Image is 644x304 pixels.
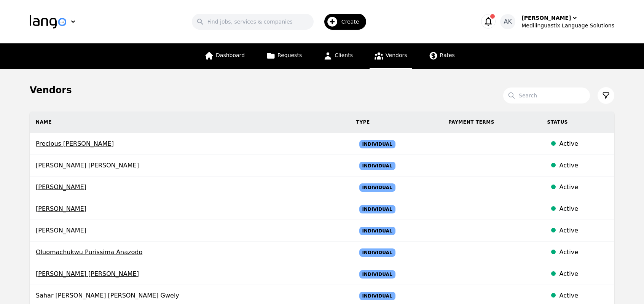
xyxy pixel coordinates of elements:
div: Active [560,291,608,300]
th: Status [541,111,614,133]
span: [PERSON_NAME] [36,226,344,235]
span: Individual [359,162,395,170]
th: Name [30,111,350,133]
span: Individual [359,227,395,235]
span: AK [504,17,512,26]
span: Precious [PERSON_NAME] [36,139,344,148]
div: Medilinguastix Language Solutions [521,22,614,29]
input: Search [503,88,590,103]
a: Requests [261,43,306,69]
span: Vendors [386,52,407,58]
div: Active [560,248,608,257]
th: Payment Terms [442,111,541,133]
a: Vendors [370,43,411,69]
span: Requests [277,52,302,58]
a: Clients [319,43,357,69]
span: Individual [359,140,395,148]
span: Individual [359,183,395,192]
span: Oluomachukwu Purissima Anazodo [36,248,344,257]
span: Sahar [PERSON_NAME] [PERSON_NAME] Gwely [36,291,344,300]
a: Rates [424,43,459,69]
div: Active [560,183,608,192]
span: Individual [359,292,395,300]
span: [PERSON_NAME] [PERSON_NAME] [36,269,344,279]
img: Logo [30,15,66,29]
div: Active [560,161,608,170]
button: Create [314,11,371,33]
span: Individual [359,248,395,257]
div: Active [560,226,608,235]
span: [PERSON_NAME] [36,204,344,213]
span: [PERSON_NAME] [36,183,344,192]
div: Active [560,139,608,148]
div: Active [560,204,608,213]
h1: Vendors [30,84,72,96]
div: [PERSON_NAME] [521,14,571,22]
button: AK[PERSON_NAME]Medilinguastix Language Solutions [500,14,614,29]
span: [PERSON_NAME] [PERSON_NAME] [36,161,344,170]
span: Clients [335,52,353,58]
th: Type [350,111,442,133]
span: Individual [359,205,395,213]
a: Dashboard [200,43,249,69]
span: Individual [359,270,395,279]
span: Rates [440,52,455,58]
div: Active [560,269,608,279]
span: Dashboard [216,52,245,58]
span: Create [341,18,365,25]
button: Filter [598,87,614,104]
input: Find jobs, services & companies [192,14,314,30]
